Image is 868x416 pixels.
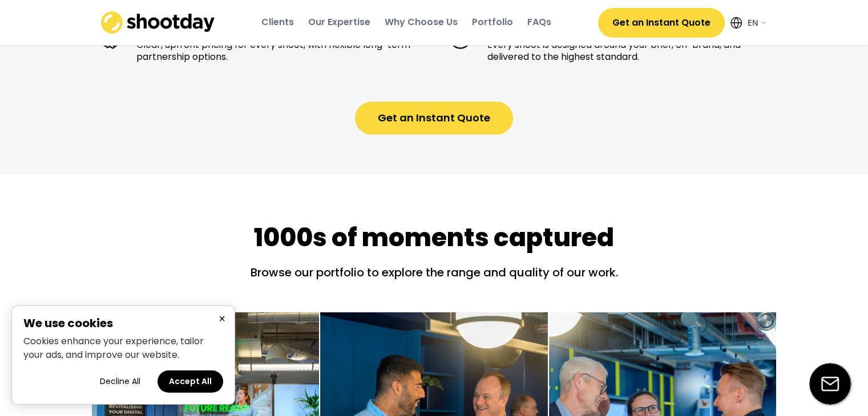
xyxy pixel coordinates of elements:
div: 1000s of moments captured [254,220,614,255]
button: Get an Instant Quote [598,8,725,38]
p: Cookies enhance your experience, tailor your ads, and improve our website. [23,335,223,362]
h2: We use cookies [23,317,223,329]
button: Accept all cookies [158,370,223,393]
button: Decline all cookies [88,370,152,393]
div: Clients [261,16,294,28]
button: Get an Instant Quote [355,101,513,134]
div: Every shoot is designed around your brief, on-brand, and delivered to the highest standard. [487,39,777,63]
img: Icon%20feather-globe%20%281%29.svg [730,17,742,28]
div: FAQs [527,16,551,28]
div: Clear, upfront pricing for every shoot, with flexible long-term partnership options. [136,39,426,63]
img: email-icon%20%281%29.svg [809,363,851,405]
div: Browse our portfolio to explore the range and quality of our work. [206,264,663,289]
button: Close cookie banner [215,312,229,326]
img: shootday_logo.png [101,11,215,34]
div: Why Choose Us [385,16,458,28]
div: Portfolio [472,16,513,28]
div: Our Expertise [308,16,370,28]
